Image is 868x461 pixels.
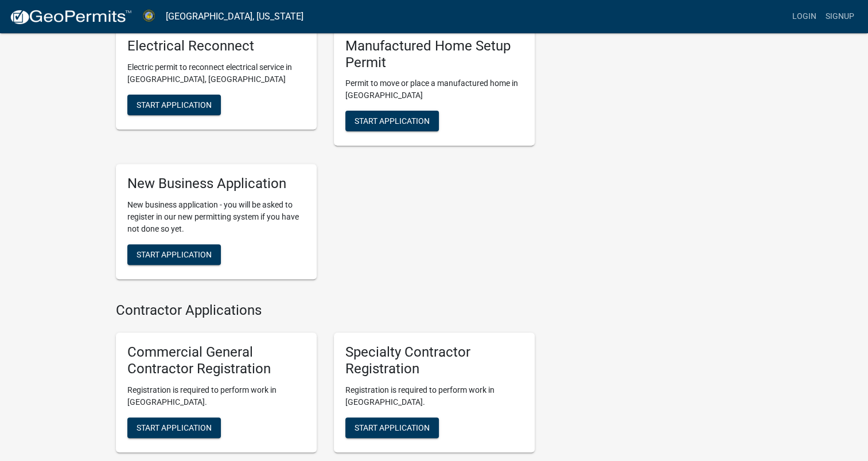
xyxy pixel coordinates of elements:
[127,38,305,54] h5: Electrical Reconnect
[141,9,157,24] img: Abbeville County, South Carolina
[345,384,523,408] p: Registration is required to perform work in [GEOGRAPHIC_DATA].
[345,77,523,101] p: Permit to move or place a manufactured home in [GEOGRAPHIC_DATA]
[127,417,221,438] button: Start Application
[127,199,305,235] p: New business application - you will be asked to register in our new permitting system if you have...
[116,302,535,319] h4: Contractor Applications
[345,38,523,71] h5: Manufactured Home Setup Permit
[127,344,305,377] h5: Commercial General Contractor Registration
[137,100,212,109] span: Start Application
[355,423,430,432] span: Start Application
[166,7,303,26] a: [GEOGRAPHIC_DATA], [US_STATE]
[345,417,439,438] button: Start Application
[127,61,305,85] p: Electric permit to reconnect electrical service in [GEOGRAPHIC_DATA], [GEOGRAPHIC_DATA]
[821,6,859,28] a: Signup
[137,250,212,259] span: Start Application
[127,244,221,265] button: Start Application
[127,95,221,115] button: Start Application
[137,423,212,432] span: Start Application
[345,344,523,377] h5: Specialty Contractor Registration
[355,116,430,126] span: Start Application
[788,6,821,28] a: Login
[127,384,305,408] p: Registration is required to perform work in [GEOGRAPHIC_DATA].
[345,111,439,131] button: Start Application
[127,175,305,192] h5: New Business Application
